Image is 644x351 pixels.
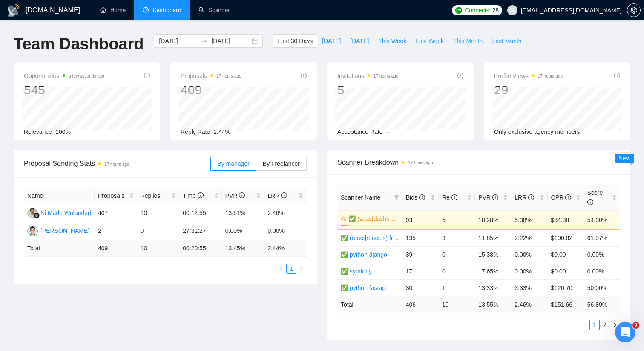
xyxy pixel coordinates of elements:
span: info-circle [198,192,204,198]
span: left [582,322,587,328]
button: Last Month [487,34,526,48]
li: Previous Page [579,320,589,330]
td: 10 [137,204,180,222]
span: info-circle [281,192,287,198]
span: Time [183,192,203,199]
iframe: Intercom live chat [615,322,635,342]
button: right [296,264,307,274]
td: 2.46% [264,204,307,222]
span: [DATE] [322,36,341,46]
button: right [610,320,620,330]
td: 10 [137,240,180,257]
time: a few seconds ago [69,74,104,78]
a: NMNi Made Wulandari [27,209,91,216]
span: Profile Views [494,71,563,81]
td: 0.00% [584,263,620,279]
button: left [276,264,286,274]
span: Acceptance Rate [337,128,383,135]
time: 17 hours ago [538,74,563,78]
td: 5.38% [511,210,547,229]
li: Next Page [296,264,307,274]
td: 2.44 % [264,240,307,257]
td: 30 [402,279,439,296]
span: This Month [453,36,483,46]
td: 2.46 % [511,296,547,313]
td: 135 [402,229,439,246]
td: 10 [439,296,475,313]
td: $190.82 [548,229,584,246]
td: 93 [402,210,439,229]
a: EP[PERSON_NAME] [27,227,89,234]
span: right [612,322,618,328]
a: ✅ (react|react.js) frontend [341,235,411,241]
td: 11.85% [475,229,511,246]
button: left [579,320,589,330]
li: 1 [589,320,600,330]
span: filter [392,191,401,204]
button: [DATE] [317,34,345,48]
td: Total [337,296,402,313]
span: info-circle [587,199,593,205]
span: LRR [267,192,287,199]
span: Bids [406,194,425,201]
span: Scanner Name [341,194,380,201]
span: left [279,266,284,271]
td: 54.90% [584,210,620,229]
div: [PERSON_NAME] [40,226,89,235]
span: Proposals [181,71,241,81]
span: info-circle [419,194,425,200]
h1: Team Dashboard [14,34,144,54]
td: 5 [439,210,475,229]
td: 17.65% [475,263,511,279]
span: 28 [492,6,499,15]
span: This Week [378,36,406,46]
button: Last Week [411,34,448,48]
time: 17 hours ago [104,162,129,167]
span: info-circle [239,192,245,198]
time: 17 hours ago [374,74,398,78]
th: Proposals [95,188,137,204]
span: swap-right [201,38,208,44]
span: Relevance [24,128,52,135]
span: info-circle [528,194,534,200]
td: 61.97% [584,229,620,246]
th: Replies [137,188,180,204]
td: $120.70 [548,279,584,296]
span: info-circle [144,73,150,78]
span: -- [386,128,390,135]
span: New [618,155,630,162]
td: 27:31:27 [179,222,222,240]
div: 29 [494,82,563,98]
div: 545 [24,82,104,98]
span: Only exclusive agency members [494,128,580,135]
span: info-circle [565,194,571,200]
span: to [201,38,208,44]
span: dashboard [143,7,149,13]
td: 409 [95,240,137,257]
td: 0.00% [511,263,547,279]
td: Total [24,240,95,257]
time: 17 hours ago [408,160,433,165]
td: 15.38% [475,246,511,263]
td: 17 [402,263,439,279]
td: 3 [439,229,475,246]
span: setting [627,7,640,14]
a: setting [627,7,641,14]
button: setting [627,3,641,17]
a: ✅ symfony [341,268,372,275]
td: 0.00% [264,222,307,240]
td: 0 [439,263,475,279]
span: Re [442,194,457,201]
span: info-circle [301,73,307,78]
input: Start date [159,36,198,46]
img: EP [27,226,38,236]
span: info-circle [492,194,498,200]
td: 406 [402,296,439,313]
span: user [509,7,515,13]
span: By manager [217,160,249,167]
img: gigradar-bm.png [34,212,40,218]
span: right [299,266,304,271]
td: 2.22% [511,229,547,246]
a: ✅ (saas|dashboard|tool|web app|platform) ai developer [348,214,397,223]
td: 39 [402,246,439,263]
